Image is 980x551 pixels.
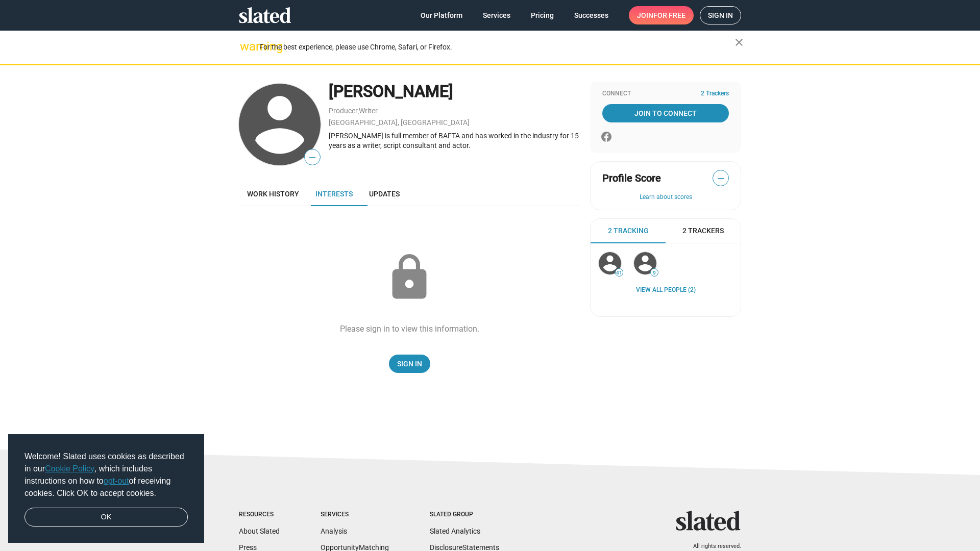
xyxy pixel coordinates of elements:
span: Pricing [531,6,554,24]
a: Our Platform [412,6,471,24]
a: Work history [239,182,307,206]
span: Sign In [397,355,422,373]
a: Pricing [523,6,562,24]
a: Analysis [321,527,347,535]
a: Sign in [700,6,741,24]
span: 9 [651,270,658,276]
span: — [305,151,320,164]
span: Successes [574,6,608,24]
span: Sign in [708,7,733,24]
span: Interests [315,190,353,198]
a: opt-out [104,477,129,485]
div: Slated Group [430,511,499,519]
span: 2 Trackers [701,90,729,98]
a: Sign In [389,355,430,373]
a: [GEOGRAPHIC_DATA], [GEOGRAPHIC_DATA] [329,118,470,127]
span: Our Platform [421,6,462,24]
div: Resources [239,511,280,519]
span: Welcome! Slated uses cookies as described in our , which includes instructions on how to of recei... [24,450,188,499]
span: — [713,172,728,185]
button: Learn about scores [602,193,729,202]
div: [PERSON_NAME] [329,81,580,103]
div: Services [321,511,389,519]
span: Updates [369,190,400,198]
div: cookieconsent [8,434,204,543]
a: Interests [307,182,361,206]
a: dismiss cookie message [24,508,188,527]
span: for free [653,6,685,24]
span: 2 Trackers [682,226,724,236]
span: Join To Connect [604,104,727,122]
span: , [358,109,359,114]
a: Updates [361,182,408,206]
a: About Slated [239,527,280,535]
span: 41 [616,270,623,276]
a: View all People (2) [636,286,696,294]
a: Cookie Policy [45,464,94,473]
mat-icon: warning [240,40,252,53]
div: For the best experience, please use Chrome, Safari, or Firefox. [259,40,735,54]
div: Connect [602,90,729,98]
span: Profile Score [602,171,661,185]
div: [PERSON_NAME] is full member of BAFTA and has worked in the industry for 15 years as a writer, sc... [329,131,580,150]
mat-icon: lock [384,252,435,303]
span: Work history [247,190,299,198]
a: Services [475,6,519,24]
a: Join To Connect [602,104,729,122]
span: 2 Tracking [608,226,649,236]
div: Please sign in to view this information. [340,323,479,334]
a: Writer [359,107,378,115]
a: Producer [329,107,358,115]
span: Join [637,6,685,24]
a: Successes [566,6,617,24]
mat-icon: close [733,36,745,48]
a: Joinfor free [629,6,694,24]
span: Services [483,6,510,24]
a: Slated Analytics [430,527,480,535]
